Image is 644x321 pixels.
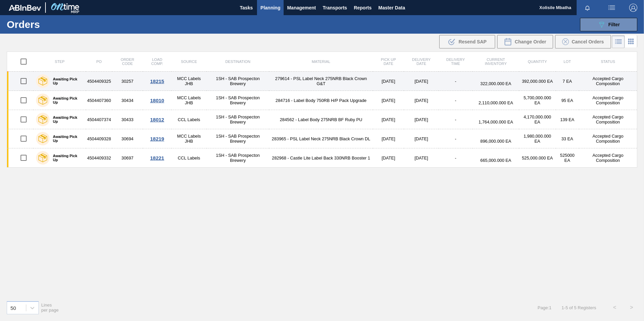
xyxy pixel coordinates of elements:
[561,305,596,310] span: 1 - 5 of 5 Registers
[623,299,640,316] button: >
[287,4,316,12] span: Management
[50,135,83,143] label: Awaiting Pick Up
[171,110,206,129] td: CCL Labels
[96,60,102,64] span: PO
[206,110,269,129] td: 1SH - SAB Prospecton Brewery
[625,35,637,48] div: Card Vision
[171,91,206,110] td: MCC Labels JHB
[50,77,83,85] label: Awaiting Pick Up
[323,4,347,12] span: Transports
[404,91,439,110] td: [DATE]
[171,129,206,148] td: MCC Labels JHB
[556,72,579,91] td: 7 EA
[515,39,546,44] span: Change Order
[538,305,551,310] span: Page : 1
[608,22,620,27] span: Filter
[206,129,269,148] td: 1SH - SAB Prospecton Brewery
[480,81,511,86] span: 322,000.000 EA
[86,91,112,110] td: 4504407360
[556,91,579,110] td: 95 EA
[519,110,555,129] td: 4,170,000.000 EA
[480,158,511,163] span: 665,000.000 EA
[10,305,16,311] div: 50
[7,110,637,129] a: Awaiting Pick Up450440737430433CCL Labels1SH - SAB Prospecton Brewery284562 - Label Body 275NRB B...
[373,91,404,110] td: [DATE]
[144,136,170,142] div: 18219
[112,72,143,91] td: 30257
[528,60,547,64] span: Quantity
[439,148,472,168] td: -
[112,91,143,110] td: 30434
[225,60,250,64] span: Destination
[50,115,83,123] label: Awaiting Pick Up
[354,4,372,12] span: Reports
[144,98,170,103] div: 18010
[206,91,269,110] td: 1SH - SAB Prospecton Brewery
[579,110,637,129] td: Accepted Cargo Composition
[519,72,555,91] td: 392,000.000 EA
[563,60,571,64] span: Lot
[7,21,107,28] h1: Orders
[579,91,637,110] td: Accepted Cargo Composition
[151,58,163,66] span: Load Comp.
[579,129,637,148] td: Accepted Cargo Composition
[7,148,637,168] a: Awaiting Pick Up450440933230697CCL Labels1SH - SAB Prospecton Brewery282968 - Castle Lite Label B...
[601,60,615,64] span: Status
[519,129,555,148] td: 1,980,000.000 EA
[479,119,513,124] span: 1,764,000.000 EA
[373,148,404,168] td: [DATE]
[606,299,623,316] button: <
[144,155,170,161] div: 18221
[239,4,254,12] span: Tasks
[612,35,625,48] div: List Vision
[86,110,112,129] td: 4504407374
[144,78,170,84] div: 18215
[580,18,637,31] button: Filter
[439,35,495,48] div: Resend SAP
[439,72,472,91] td: -
[608,4,616,12] img: userActions
[9,5,41,11] img: TNhmsLtSVTkK8tSr43FrP2fwEKptu5GPRR3wAAAABJRU5ErkJggg==
[7,91,637,110] a: Awaiting Pick Up450440736030434MCC Labels JHB1SH - SAB Prospecton Brewery284716 - Label Body 750R...
[7,72,637,91] a: Awaiting Pick Up450440932530257MCC Labels JHB1SH - SAB Prospecton Brewery279614 - PSL Label Neck ...
[112,129,143,148] td: 30694
[373,110,404,129] td: [DATE]
[555,35,611,48] button: Cancel Orders
[181,60,197,64] span: Source
[446,58,465,66] span: Delivery Time
[112,110,143,129] td: 30433
[86,129,112,148] td: 4504409328
[206,72,269,91] td: 1SH - SAB Prospecton Brewery
[269,148,373,168] td: 282968 - Castle Lite Label Back 330NRB Booster 1
[269,72,373,91] td: 279614 - PSL Label Neck 275NRB Black Crown G&T
[373,72,404,91] td: [DATE]
[485,58,507,66] span: Current inventory
[86,72,112,91] td: 4504409325
[112,148,143,168] td: 30697
[404,129,439,148] td: [DATE]
[556,110,579,129] td: 139 EA
[50,96,83,104] label: Awaiting Pick Up
[7,129,637,148] a: Awaiting Pick Up450440932830694MCC Labels JHB1SH - SAB Prospecton Brewery283965 - PSL Label Neck ...
[381,58,396,66] span: Pick up Date
[144,117,170,122] div: 18012
[269,91,373,110] td: 284716 - Label Body 750RB H/P Pack Upgrade
[497,35,553,48] div: Change Order
[439,129,472,148] td: -
[556,129,579,148] td: 33 EA
[171,72,206,91] td: MCC Labels JHB
[519,148,555,168] td: 525,000.000 EA
[269,129,373,148] td: 283965 - PSL Label Neck 275NRB Black Crown DL
[439,110,472,129] td: -
[373,129,404,148] td: [DATE]
[479,100,513,105] span: 2,110,000.000 EA
[378,4,405,12] span: Master Data
[86,148,112,168] td: 4504409332
[480,139,511,144] span: 896,000.000 EA
[439,91,472,110] td: -
[312,60,330,64] span: Material
[572,39,604,44] span: Cancel Orders
[579,72,637,91] td: Accepted Cargo Composition
[577,3,598,12] button: Notifications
